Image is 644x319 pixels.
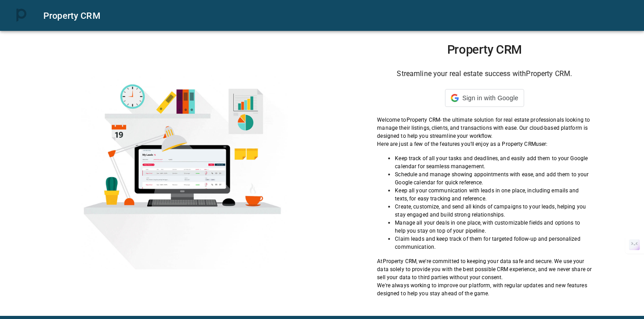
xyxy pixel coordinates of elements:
[377,116,592,140] p: Welcome to Property CRM - the ultimate solution for real estate professionals looking to manage t...
[395,235,592,251] p: Claim leads and keep track of them for targeted follow-up and personalized communication.
[377,257,592,281] p: At Property CRM , we're committed to keeping your data safe and secure. We use your data solely t...
[395,219,592,235] p: Manage all your deals in one place, with customizable fields and options to help you stay on top ...
[395,203,592,219] p: Create, customize, and send all kinds of campaigns to your leads, helping you stay engaged and bu...
[395,170,592,187] p: Schedule and manage showing appointments with ease, and add them to your Google calendar for quic...
[445,89,524,107] div: Sign in with Google
[377,68,592,80] h6: Streamline your real estate success with Property CRM .
[377,43,592,57] h1: Property CRM
[43,9,633,23] div: Property CRM
[395,154,592,170] p: Keep track of all your tasks and deadlines, and easily add them to your Google calendar for seaml...
[462,94,518,102] span: Sign in with Google
[377,140,592,148] p: Here are just a few of the features you'll enjoy as a Property CRM user:
[377,281,592,298] p: We're always working to improve our platform, with regular updates and new features designed to h...
[395,187,592,203] p: Keep all your communication with leads in one place, including emails and texts, for easy trackin...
